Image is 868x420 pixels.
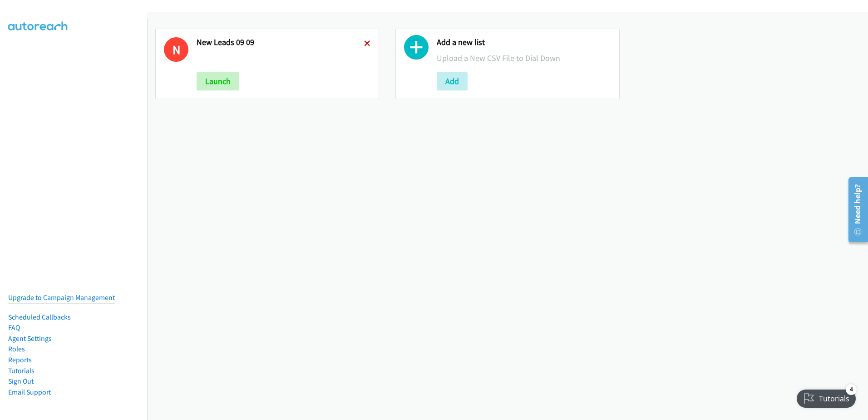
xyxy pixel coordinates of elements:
[8,334,52,343] a: Agent Settings
[8,366,35,375] a: Tutorials
[197,37,364,48] h2: New Leads 09 09
[8,293,115,302] a: Upgrade to Campaign Management
[437,72,468,90] button: Add
[8,345,25,353] a: Roles
[8,388,51,396] a: Email Support
[8,377,34,385] a: Sign Out
[8,355,32,364] a: Reports
[791,380,861,413] iframe: Checklist
[8,323,20,332] a: FAQ
[842,174,868,246] iframe: Resource Center
[197,72,239,90] button: Launch
[8,313,71,321] a: Scheduled Callbacks
[437,52,611,64] p: Upload a New CSV File to Dial Down
[437,37,611,48] h2: Add a new list
[164,37,188,62] h1: N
